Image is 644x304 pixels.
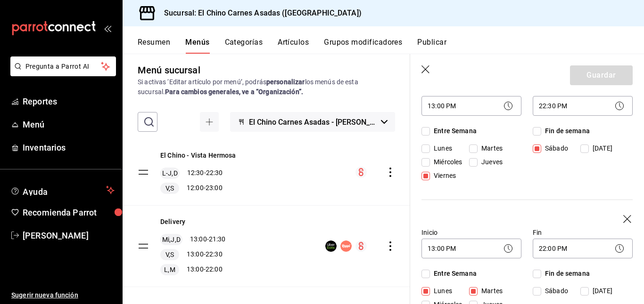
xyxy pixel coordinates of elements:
[541,144,568,153] span: Sábado
[225,38,263,54] button: Categorías
[123,139,410,287] table: menu-maker-table
[589,144,612,153] span: [DATE]
[541,126,590,136] span: Fin de semana
[160,168,236,179] div: 12:30 - 22:30
[478,144,503,153] span: Martes
[541,286,568,296] span: Sábado
[23,95,115,108] span: Reportes
[138,77,395,97] div: Si activas ‘Editar artículo por menú’, podrás los menús de esta sucursal.
[160,151,236,160] button: El Chino - Vista Hermosa
[324,38,402,54] button: Grupos modificadores
[185,38,209,54] button: Menús
[230,112,395,132] button: El Chino Carnes Asadas - [PERSON_NAME]
[541,269,590,279] span: Fin de semana
[386,168,395,177] button: actions
[157,8,362,19] h3: Sucursal: El Chino Carnes Asadas ([GEOGRAPHIC_DATA])
[160,217,185,226] button: Delivery
[23,141,115,154] span: Inventarios
[278,38,309,54] button: Artículos
[138,38,644,54] div: navigation tabs
[164,250,176,259] span: V,S
[249,118,377,127] span: El Chino Carnes Asadas - [PERSON_NAME]
[162,265,177,274] span: L,M
[430,171,456,181] span: Viernes
[430,269,477,279] span: Entre Semana
[430,126,477,136] span: Entre Semana
[25,62,101,72] span: Pregunta a Parrot AI
[533,229,633,236] label: Fin
[533,239,633,258] div: 22:00 PM
[138,38,170,54] button: Resumen
[430,286,452,296] span: Lunes
[138,63,200,77] div: Menú sucursal
[104,24,111,32] button: open_drawer_menu
[386,241,395,251] button: actions
[157,112,163,131] input: Buscar menú
[533,96,633,116] div: 22:30 PM
[421,229,521,236] label: Inicio
[10,56,116,76] button: Pregunta a Parrot AI
[138,167,149,178] button: drag
[23,118,115,131] span: Menú
[589,286,612,296] span: [DATE]
[160,235,182,244] span: Mi,J,D
[266,78,305,86] strong: personalizar
[160,234,226,245] div: 13:00 - 21:30
[478,286,503,296] span: Martes
[23,184,102,196] span: Ayuda
[165,88,303,96] strong: Para cambios generales, ve a “Organización”.
[421,239,521,258] div: 13:00 PM
[23,229,115,242] span: [PERSON_NAME]
[138,240,149,252] button: drag
[23,206,115,219] span: Recomienda Parrot
[160,249,226,260] div: 13:00 - 22:30
[478,157,503,167] span: Jueves
[421,96,521,116] div: 13:00 PM
[11,290,115,300] span: Sugerir nueva función
[160,168,180,178] span: L-J,D
[430,144,452,153] span: Lunes
[7,68,116,78] a: Pregunta a Parrot AI
[430,157,462,167] span: Miércoles
[160,183,236,194] div: 12:00 - 23:00
[160,264,226,275] div: 13:00 - 22:00
[417,38,446,54] button: Publicar
[164,184,176,193] span: V,S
